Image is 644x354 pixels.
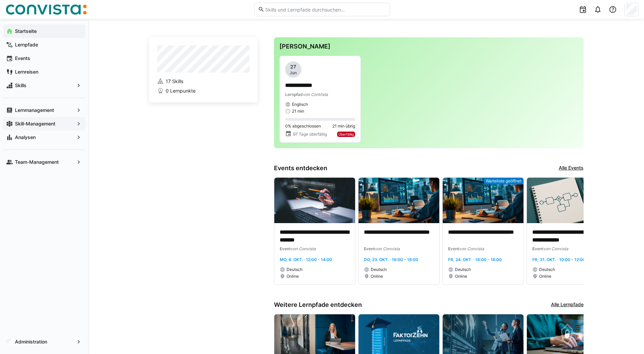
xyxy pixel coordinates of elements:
span: Überfällig [338,132,354,136]
h3: Weitere Lernpfade entdecken [274,301,362,309]
span: 0 Lernpunkte [166,87,196,94]
span: Deutsch [539,267,555,272]
span: Jun [290,70,297,76]
span: Online [455,274,467,279]
span: von Convista [375,246,400,251]
a: Alle Events [559,164,584,172]
span: Lernpfad [285,92,303,97]
span: 97 Tage überfällig [293,132,327,137]
span: 0% abgeschlossen [285,123,321,129]
span: Warteliste geöffnet [486,178,521,184]
h3: Events entdecken [274,164,327,172]
span: Deutsch [287,267,302,272]
img: image [443,178,523,223]
span: Fr, 24. Okt. · 16:00 - 18:00 [448,257,502,262]
span: Deutsch [371,267,387,272]
span: von Convista [543,246,568,251]
span: Event [280,246,291,251]
span: 21 min übrig [332,123,355,129]
span: Englisch [292,102,308,107]
span: Online [287,274,299,279]
span: Event [364,246,375,251]
span: Fr, 31. Okt. · 10:00 - 12:00 [532,257,585,262]
span: Online [371,274,383,279]
span: 17 Skills [166,78,183,85]
span: Mo, 6. Okt. · 12:00 - 14:00 [280,257,332,262]
img: image [527,178,608,223]
a: Alle Lernpfade [551,301,584,309]
span: Event [448,246,459,251]
img: image [358,178,439,223]
span: 21 min [292,109,304,114]
h3: [PERSON_NAME] [279,43,578,50]
span: von Convista [291,246,316,251]
img: image [274,178,355,223]
span: von ConVista [303,92,328,97]
span: Event [532,246,543,251]
span: Do, 23. Okt. · 16:00 - 18:00 [364,257,418,262]
span: Deutsch [455,267,471,272]
a: 17 Skills [157,78,250,85]
span: Online [539,274,551,279]
span: von Convista [459,246,484,251]
input: Skills und Lernpfade durchsuchen… [264,6,386,13]
span: 27 [290,63,296,70]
